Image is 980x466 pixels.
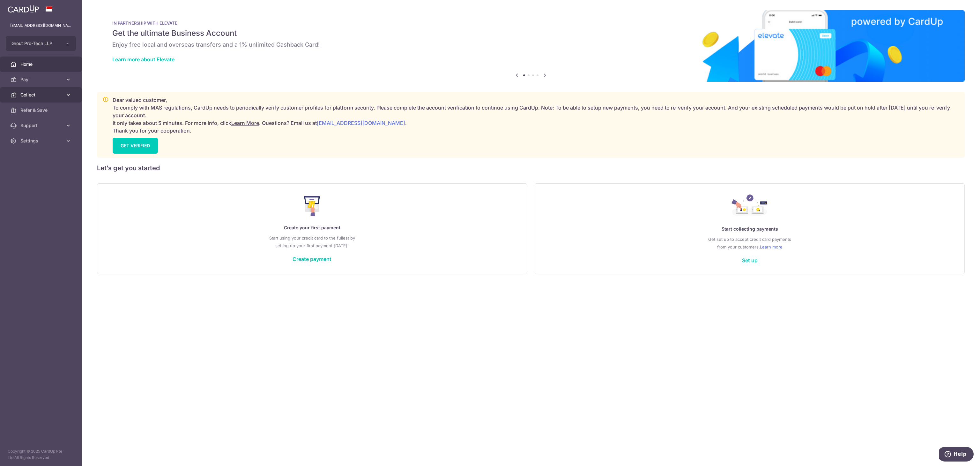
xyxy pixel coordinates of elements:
[97,10,965,82] img: Renovation banner
[20,92,63,98] span: Collect
[112,20,949,26] p: IN PARTNERSHIP WITH ELEVATE
[110,224,514,232] p: Create your first payment
[8,5,39,13] img: CardUp
[11,40,59,47] span: Grout Pro-Tech LLP
[317,120,405,126] a: [EMAIL_ADDRESS][DOMAIN_NAME]
[742,257,758,264] a: Set up
[20,107,63,113] span: Refer & Save
[110,234,514,249] p: Start using your credit card to the fullest by setting up your first payment [DATE]!
[10,22,71,29] p: [EMAIL_ADDRESS][DOMAIN_NAME]
[548,235,952,251] p: Get set up to accept credit card payments from your customers.
[304,196,320,216] img: Make Payment
[760,243,783,251] a: Learn more
[112,28,949,38] h5: Get the ultimate Business Account
[731,195,768,218] img: Collect Payment
[6,36,76,51] button: Grout Pro-Tech LLP
[20,61,63,67] span: Home
[113,138,158,154] a: GET VERIFIED
[20,138,63,144] span: Settings
[231,120,259,126] a: Learn More
[113,96,959,134] p: Dear valued customer, To comply with MAS regulations, CardUp needs to periodically verify custome...
[548,225,952,233] p: Start collecting payments
[939,447,974,463] iframe: Opens a widget where you can find more information
[20,76,63,83] span: Pay
[112,56,174,63] a: Learn more about Elevate
[293,256,331,262] a: Create payment
[20,122,63,129] span: Support
[97,163,965,173] h5: Let’s get you started
[112,41,949,49] h6: Enjoy free local and overseas transfers and a 1% unlimited Cashback Card!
